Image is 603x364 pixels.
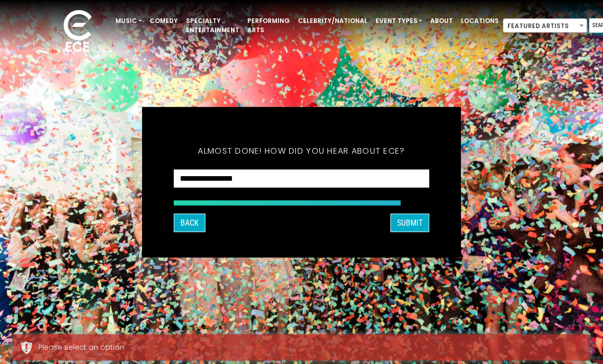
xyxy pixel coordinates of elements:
a: Event Types [372,12,426,30]
a: Specialty Entertainment [182,12,243,39]
div: Please select an option [38,342,583,353]
a: Comedy [146,12,182,30]
h5: Almost done! How did you hear about ECE? [174,132,429,169]
button: SUBMIT [390,213,429,232]
span: Featured Artists [503,18,587,33]
img: ece_new_logo_whitev2-1.png [52,7,103,57]
a: Music [111,12,146,30]
button: Back [174,213,205,232]
span: Featured Artists [503,19,587,33]
select: How did you hear about ECE [174,169,429,188]
a: Celebrity/National [294,12,372,30]
a: About [426,12,457,30]
a: Locations [457,12,503,30]
a: Performing Arts [243,12,294,39]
